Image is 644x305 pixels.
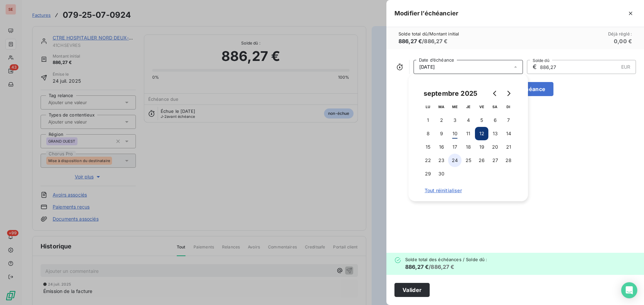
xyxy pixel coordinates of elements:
button: 1 [421,113,435,127]
button: 12 [475,127,488,140]
th: mardi [435,100,448,113]
span: 886,27 € [398,38,422,45]
th: mercredi [448,100,462,113]
button: 6 [488,113,502,127]
button: Go to next month [502,87,515,100]
button: 2 [435,113,448,127]
button: 4 [462,113,475,127]
button: 7 [502,113,515,127]
h6: / 886,27 € [405,263,487,271]
span: Solde total dû / Montant initial [398,31,459,36]
span: Solde total des échéances / Solde dû : [405,257,487,262]
button: 19 [475,140,488,154]
button: 15 [421,140,435,154]
h6: 0,00 € [614,37,632,45]
button: 9 [435,127,448,140]
button: 26 [475,154,488,167]
button: 16 [435,140,448,154]
th: jeudi [462,100,475,113]
button: 5 [475,113,488,127]
button: 13 [488,127,502,140]
button: 14 [502,127,515,140]
h5: Modifier l’échéancier [394,9,458,18]
button: 17 [448,140,462,154]
h6: / 886,27 € [398,37,459,45]
button: 25 [462,154,475,167]
th: vendredi [475,100,488,113]
th: lundi [421,100,435,113]
button: Go to previous month [488,87,502,100]
button: 30 [435,167,448,180]
th: samedi [488,100,502,113]
button: 24 [448,154,462,167]
span: [DATE] [419,64,435,70]
button: 20 [488,140,502,154]
button: Valider [394,283,430,297]
button: 3 [448,113,462,127]
th: dimanche [502,100,515,113]
button: 11 [462,127,475,140]
span: Déjà réglé : [608,31,632,36]
div: Open Intercom Messenger [621,282,637,298]
button: 8 [421,127,435,140]
button: 21 [502,140,515,154]
span: Tout réinitialiser [425,188,512,193]
button: 18 [462,140,475,154]
button: 23 [435,154,448,167]
div: septembre 2025 [421,88,480,99]
button: 28 [502,154,515,167]
button: 27 [488,154,502,167]
button: 10 [448,127,462,140]
button: 29 [421,167,435,180]
span: 886,27 € [405,263,429,270]
button: 22 [421,154,435,167]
